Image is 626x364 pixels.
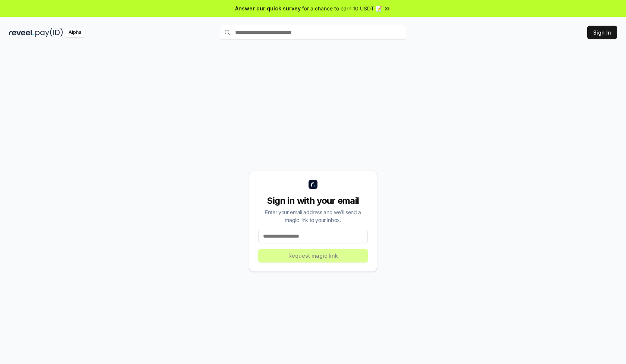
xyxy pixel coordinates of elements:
[258,195,368,207] div: Sign in with your email
[309,180,317,189] img: logo_small
[64,28,85,37] div: Alpha
[9,28,34,37] img: reveel_dark
[235,4,301,12] span: Answer our quick survey
[587,26,617,39] button: Sign In
[258,208,368,224] div: Enter your email address and we’ll send a magic link to your inbox.
[35,28,63,37] img: pay_id
[302,4,382,12] span: for a chance to earn 10 USDT 📝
